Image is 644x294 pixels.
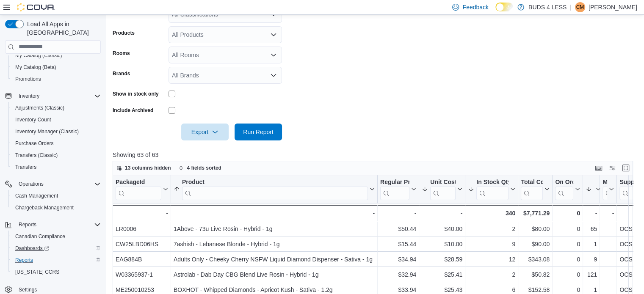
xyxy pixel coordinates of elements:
[619,178,639,200] div: Supplier
[476,178,509,200] div: In Stock Qty
[603,178,607,200] div: Manufacturer
[586,224,597,234] div: 65
[24,20,101,37] span: Load All Apps in [GEOGRAPHIC_DATA]
[586,254,597,264] div: 9
[521,224,550,234] div: $80.00
[113,30,135,36] label: Products
[422,208,462,218] div: -
[430,178,456,200] div: Unit Cost
[12,50,101,60] span: My Catalog (Classic)
[575,2,585,12] div: Catherine McArton
[270,52,277,58] button: Open list of options
[380,208,416,218] div: -
[12,203,77,213] a: Chargeback Management
[8,102,104,114] button: Adjustments (Classic)
[15,116,51,123] span: Inventory Count
[2,219,104,231] button: Reports
[15,128,79,135] span: Inventory Manager (Classic)
[15,91,101,101] span: Inventory
[243,128,274,136] span: Run Report
[116,178,168,200] button: PackageId
[12,115,101,125] span: Inventory Count
[15,204,74,211] span: Chargeback Management
[528,2,567,12] p: BUDS 4 LESS
[15,179,47,189] button: Operations
[555,208,580,218] div: 0
[19,181,44,187] span: Operations
[15,104,64,111] span: Adjustments (Classic)
[603,208,614,218] div: -
[270,31,277,38] button: Open list of options
[12,203,101,213] span: Chargeback Management
[113,91,159,97] label: Show in stock only
[15,91,43,101] button: Inventory
[182,178,368,186] div: Product
[15,192,58,199] span: Cash Management
[113,70,130,77] label: Brands
[468,269,515,280] div: 2
[12,267,101,277] span: Washington CCRS
[380,178,409,186] div: Regular Price
[15,64,56,71] span: My Catalog (Beta)
[270,72,277,79] button: Open list of options
[555,224,580,234] div: 0
[380,269,416,280] div: $32.94
[12,255,36,265] a: Reports
[8,266,104,278] button: [US_STATE] CCRS
[116,269,168,280] div: W03365937-1
[555,178,573,200] div: On Order Qty
[521,269,550,280] div: $50.82
[586,208,597,218] div: -
[576,2,584,12] span: CM
[555,239,580,249] div: 0
[116,178,161,186] div: PackageId
[422,254,462,264] div: $28.59
[12,162,101,172] span: Transfers
[15,220,101,230] span: Reports
[175,163,225,173] button: 4 fields sorted
[422,269,462,280] div: $25.41
[521,178,550,200] button: Total Cost
[12,191,61,201] a: Cash Management
[380,239,416,249] div: $15.44
[380,178,409,200] div: Regular Price
[2,90,104,102] button: Inventory
[115,208,168,218] div: -
[380,224,416,234] div: $50.44
[8,49,104,61] button: My Catalog (Classic)
[8,231,104,242] button: Canadian Compliance
[2,178,104,190] button: Operations
[12,150,61,160] a: Transfers (Classic)
[174,239,375,249] div: 7ashish - Lebanese Blonde - Hybrid - 1g
[15,220,40,230] button: Reports
[607,163,617,173] button: Display options
[12,243,53,253] a: Dashboards
[12,103,68,113] a: Adjustments (Classic)
[8,242,104,254] a: Dashboards
[15,245,49,252] span: Dashboards
[380,178,416,200] button: Regular Price
[12,231,69,242] a: Canadian Compliance
[12,62,60,72] a: My Catalog (Beta)
[8,254,104,266] button: Reports
[495,11,496,12] span: Dark Mode
[113,151,638,159] p: Showing 63 of 63
[15,233,65,240] span: Canadian Compliance
[125,165,171,171] span: 13 columns hidden
[521,239,550,249] div: $90.00
[174,208,375,218] div: -
[555,178,573,186] div: On Order Qty
[15,164,36,170] span: Transfers
[521,178,543,186] div: Total Cost
[235,124,282,140] button: Run Report
[603,178,607,186] div: Manufacturer
[12,126,82,137] a: Inventory Manager (Classic)
[521,254,550,264] div: $343.08
[521,208,550,218] div: $7,771.29
[113,107,153,114] label: Include Archived
[462,3,488,11] span: Feedback
[12,162,40,172] a: Transfers
[12,231,101,242] span: Canadian Compliance
[116,178,161,200] div: PackageId
[181,124,229,140] button: Export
